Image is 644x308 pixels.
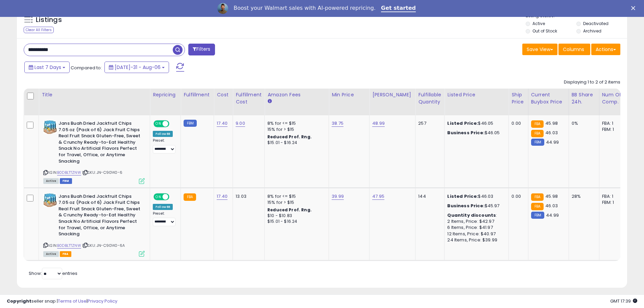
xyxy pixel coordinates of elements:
div: Preset: [153,211,175,227]
div: Follow BB [153,131,173,137]
div: Preset: [153,138,175,153]
button: Last 7 Days [24,62,70,73]
span: 44.99 [546,212,559,218]
button: Save View [522,44,557,55]
button: [DATE]-31 - Aug-06 [104,62,169,73]
small: FBA [184,193,196,201]
div: 8% for <= $15 [267,120,324,126]
div: 6 Items, Price: $41.97 [447,224,503,231]
a: 9.00 [236,120,245,127]
div: Fulfillment Cost [236,91,262,105]
div: $46.05 [447,130,503,136]
small: FBM [531,139,544,146]
div: Clear All Filters [24,27,54,33]
div: $46.05 [447,120,503,126]
span: FBM [60,178,72,184]
div: Boost your Walmart sales with AI-powered repricing. [234,5,376,11]
button: Filters [188,44,215,55]
span: All listings currently available for purchase on Amazon [43,251,59,257]
b: Business Price: [447,203,484,209]
div: 24 Items, Price: $39.99 [447,237,503,243]
small: FBA [531,193,544,201]
div: Fulfillment [184,91,211,98]
div: 12 Items, Price: $40.97 [447,231,503,237]
div: 2 Items, Price: $42.97 [447,218,503,224]
span: FBA [60,251,71,257]
b: Listed Price: [447,120,478,126]
small: FBA [531,120,544,128]
div: 257 [418,120,439,126]
b: Reduced Prof. Rng. [267,134,312,140]
div: Close [631,6,638,10]
a: 17.40 [217,120,228,127]
b: Quantity discounts [447,212,496,218]
span: Columns [563,46,584,53]
div: Title [42,91,147,98]
span: 44.99 [546,139,559,145]
div: 15% for > $15 [267,126,324,133]
div: 0.00 [511,120,523,126]
span: | SKU: JN-C90140-6A [82,243,125,248]
div: $15.01 - $16.24 [267,219,324,224]
h5: Listings [36,15,62,25]
span: 45.98 [545,193,558,199]
label: Out of Stock [532,28,557,34]
a: 17.40 [217,193,228,200]
small: FBA [531,203,544,210]
img: Profile image for Adrian [217,3,228,14]
div: 15% for > $15 [267,199,324,206]
span: 45.98 [545,120,558,126]
div: seller snap | | [7,298,117,305]
div: ASIN: [43,193,145,256]
a: B0DBLTTZNW [57,243,81,248]
div: Follow BB [153,204,173,210]
span: ON [154,194,163,199]
div: Amazon Fees [267,91,326,98]
b: Listed Price: [447,193,478,199]
a: 38.75 [332,120,343,127]
span: All listings currently available for purchase on Amazon [43,178,59,184]
div: : [447,212,503,218]
span: Compared to: [71,65,102,71]
a: 39.99 [332,193,344,200]
div: 0.00 [511,193,523,199]
span: OFF [168,194,179,199]
div: FBM: 1 [602,199,624,206]
div: Repricing [153,91,178,98]
div: 28% [572,193,594,199]
div: $45.97 [447,203,503,209]
div: Min Price [332,91,366,98]
div: Num of Comp. [602,91,627,105]
span: ON [154,121,163,127]
div: Cost [217,91,230,98]
span: 2025-08-14 17:39 GMT [610,298,637,304]
span: Show: entries [29,270,77,277]
span: OFF [168,121,179,127]
small: Amazon Fees. [267,98,271,104]
div: 8% for <= $15 [267,193,324,199]
div: Displaying 1 to 2 of 2 items [564,79,620,86]
b: Business Price: [447,129,484,136]
div: 0% [572,120,594,126]
small: FBA [531,130,544,137]
div: FBA: 1 [602,193,624,199]
span: Last 7 Days [34,64,61,71]
small: FBM [531,212,544,219]
span: 46.03 [545,203,558,209]
div: Ship Price [511,91,525,105]
label: Active [532,21,545,26]
button: Columns [558,44,590,55]
div: 13.03 [236,193,259,199]
span: | SKU: JN-C90140-6 [82,170,122,175]
img: 51RP9SceEOL._SL40_.jpg [43,120,57,134]
div: Fulfillable Quantity [418,91,442,105]
div: FBM: 1 [602,126,624,133]
label: Archived [583,28,601,34]
label: Deactivated [583,21,609,26]
b: Reduced Prof. Rng. [267,207,312,213]
a: Privacy Policy [88,298,117,304]
small: FBM [184,120,197,127]
b: Jans Buah Dried Jackfruit Chips 7.05 oz (Pack of 6) Jack Fruit Chips Real Fruit Snack Gluten-Free... [58,120,141,166]
b: Jans Buah Dried Jackfruit Chips 7.05 oz (Pack of 6) Jack Fruit Chips Real Fruit Snack Gluten-Free... [58,193,141,239]
a: Get started [381,5,416,12]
